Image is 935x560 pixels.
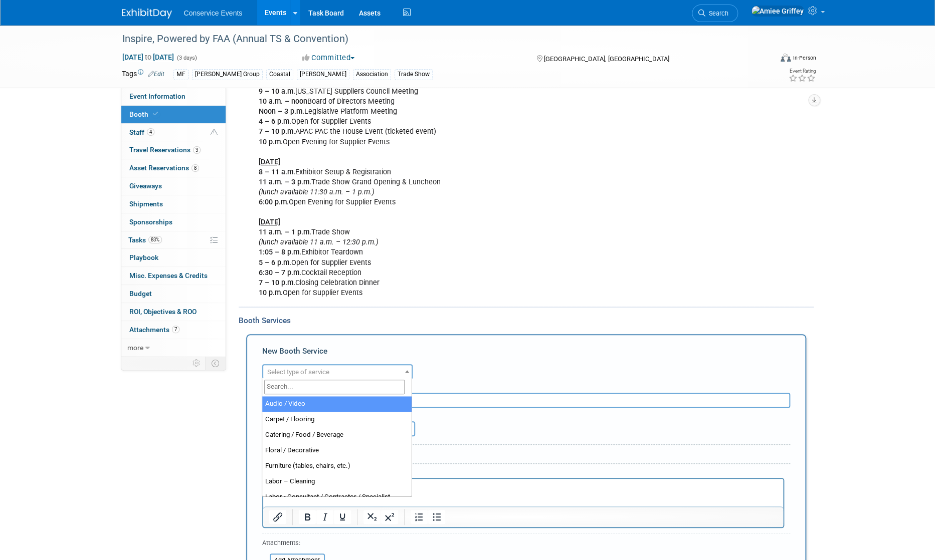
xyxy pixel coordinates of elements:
a: Giveaways [121,177,226,195]
span: more [127,344,143,352]
img: Amiee Griffey [751,6,804,17]
button: Bullet list [428,510,445,524]
a: Playbook [121,249,226,266]
span: 3 [193,146,201,154]
a: Event Information [121,88,226,105]
div: [PERSON_NAME] Group [192,69,263,80]
div: Ideally by [352,408,744,421]
button: Numbered list [410,510,427,524]
span: Shipments [129,200,163,208]
span: Event Information [129,92,185,100]
button: Insert/edit link [269,510,286,524]
span: Conservice Events [184,9,243,17]
input: Search... [264,380,405,394]
b: 11 a.m. – 1 p.m. [259,228,311,236]
span: Giveaways [129,182,162,190]
b: 4 – 6 p.m. [259,117,291,126]
span: Tasks [128,236,162,244]
b: 1:05 – 8 p.m. [259,248,301,256]
span: Misc. Expenses & Credits [129,271,208,279]
a: Staff4 [121,124,226,141]
span: Travel Reservations [129,146,201,154]
li: Carpet / Flooring [262,412,412,427]
div: MF [173,69,189,80]
b: 10 a.m. – noon [259,97,307,106]
span: 4 [147,128,154,136]
span: (3 days) [176,55,197,61]
span: 83% [148,236,162,243]
b: 10 p.m. [259,289,283,297]
u: [DATE] [259,158,280,166]
div: New Booth Service [262,346,790,362]
div: Trade Show [395,69,433,80]
a: Sponsorships [121,213,226,231]
span: Sponsorships [129,218,172,226]
a: Shipments [121,195,226,213]
button: Italic [316,510,333,524]
span: Search [705,10,728,17]
div: Coastal [266,69,293,80]
b: Noon – 3 p.m. [259,107,304,116]
div: Exhibitor Setup & Registration [US_STATE] Suppliers Council Meeting Board of Directors Meeting Le... [252,42,703,303]
li: Audio / Video [262,396,412,412]
span: Playbook [129,253,158,261]
a: Booth [121,106,226,123]
b: 7 – 10 p.m. [259,278,295,287]
div: Attachments: [262,538,325,550]
a: Misc. Expenses & Credits [121,267,226,285]
button: Bold [298,510,315,524]
li: Furniture (tables, chairs, etc.) [262,458,412,474]
span: 8 [192,164,199,172]
span: Select type of service [267,368,329,376]
div: Inspire, Powered by FAA (Annual TS & Convention) [119,30,757,48]
span: to [143,53,153,61]
td: Tags [122,69,164,80]
i: Booth reservation complete [153,111,158,117]
b: 6:00 p.m. [259,198,289,206]
a: ROI, Objectives & ROO [121,303,226,321]
i: (lunch available 11 a.m. – 12:30 p.m.) [259,238,379,246]
div: Event Format [713,52,816,67]
button: Superscript [381,510,398,524]
span: Asset Reservations [129,164,199,172]
span: [GEOGRAPHIC_DATA], [GEOGRAPHIC_DATA] [544,55,669,63]
li: Labor - Consultant / Contractor / Specialist [262,489,412,505]
b: 8 – 11 a.m. [259,168,295,176]
img: Format-Inperson.png [781,54,791,62]
a: Budget [121,285,226,303]
li: Labor – Cleaning [262,474,412,489]
b: 6:30 – 7 p.m. [259,268,301,277]
b: 10 p.m. [259,138,283,146]
b: 7 – 10 p.m. [259,127,295,136]
a: Attachments7 [121,321,226,339]
button: Subscript [363,510,380,524]
div: Description (optional) [262,379,790,393]
span: Booth [129,110,160,118]
td: Personalize Event Tab Strip [188,357,206,370]
div: Event Rating [788,69,815,74]
a: more [121,339,226,357]
a: Tasks83% [121,231,226,249]
span: 7 [172,326,179,333]
a: Asset Reservations8 [121,159,226,177]
div: [PERSON_NAME] [297,69,349,80]
a: Search [692,5,738,22]
div: In-Person [792,54,816,62]
li: Floral / Decorative [262,443,412,458]
span: ROI, Objectives & ROO [129,308,197,316]
b: 11 a.m. – 3 p.m. [259,178,311,186]
li: Catering / Food / Beverage [262,427,412,443]
b: 9 – 10 a.m. [259,87,295,96]
img: ExhibitDay [122,9,172,19]
span: [DATE] [DATE] [122,53,174,62]
u: [DATE] [259,218,280,226]
div: Reservation Notes/Details: [262,468,784,478]
iframe: Rich Text Area [263,479,783,506]
a: Travel Reservations3 [121,141,226,159]
td: Toggle Event Tabs [205,357,226,370]
div: Booth Services [239,315,814,326]
a: Edit [148,71,164,78]
button: Underline [333,510,350,524]
div: Association [353,69,391,80]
